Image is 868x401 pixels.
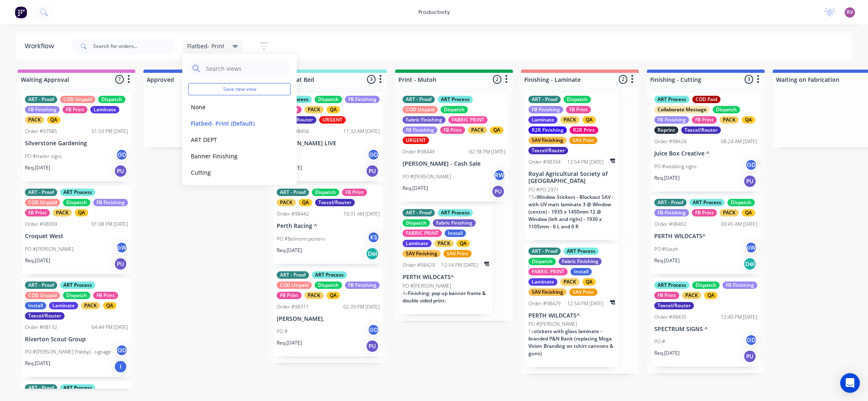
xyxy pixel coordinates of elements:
div: Dispatch [315,96,342,103]
div: COD Unpaid [403,106,438,113]
div: ART - Proof [403,96,435,103]
div: GD [116,344,128,356]
div: Reprint [654,126,678,134]
div: Laminate [49,302,78,309]
div: FB Print [692,209,717,216]
div: ART ProcessCOD PaidCollaborate MessageDispatchFB FinishingFB PrintPACKQAReprintTexcel/RouterOrder... [651,92,761,191]
div: ART Process [689,199,725,206]
div: Order #98394 [528,158,561,166]
p: PERTH WILDCATS^ [654,233,757,240]
div: ART Process [654,282,689,289]
p: Req. [DATE] [277,247,302,254]
div: 08:24 AM [DATE] [721,138,757,145]
div: 11:32 AM [DATE] [343,128,380,135]
div: ART Process [654,96,689,103]
div: FB Finishing [93,199,128,206]
div: Order #98429 [403,261,435,269]
div: PACK [81,302,100,309]
button: Save new view [188,83,291,95]
div: QA [582,278,596,286]
div: QA [327,106,340,113]
div: 12:54 PM [DATE] [567,158,604,166]
div: SAV Finishing [528,288,566,296]
div: RW [493,169,506,181]
div: COD Unpaid [60,96,95,103]
span: Flatbed- Print [187,42,224,50]
div: Install [570,268,592,275]
p: [PERSON_NAME] - Cash Sale [403,160,506,167]
div: 01:08 PM [DATE] [92,221,128,228]
p: Req. [DATE] [654,257,680,264]
div: ART ProcessDispatchFB FinishingFB PrintPACKQATexcel/RouterOrder #9843512:40 PM [DATE]SPECTRUM SIG... [651,278,761,367]
div: FABRIC PRINT [528,268,568,275]
p: PO #[PERSON_NAME] [403,173,451,180]
div: FB Finishing [345,96,380,103]
div: ART Process [312,271,347,279]
div: QA [490,126,503,134]
div: Dispatch [564,96,591,103]
button: Cutting [188,168,275,177]
span: Window Stickers - Blockout SAV - with UV matt laminate 3 @ Window (centre) - 1935 x 1450mm 12 @ W... [528,194,613,230]
p: Req. [DATE] [654,349,680,357]
div: Install [445,230,466,237]
span: 1 x [528,328,534,335]
div: pW [116,241,128,254]
div: Workflow [25,41,58,51]
div: QA [75,209,88,216]
div: ART Process [60,282,95,289]
div: Del [366,247,379,260]
div: GD [367,324,380,336]
p: PO # [277,328,288,335]
div: PU [743,175,756,188]
span: RV [847,9,853,16]
div: ART - Proof [403,209,435,216]
div: 12:40 PM [DATE] [721,313,757,321]
div: COD Unpaid [277,282,312,289]
div: ART Process [60,189,95,196]
button: Flatbed- Print (Default) [188,119,275,128]
div: PACK [560,116,579,124]
div: PACK [434,240,454,247]
div: Order #98132 [25,324,57,331]
div: pW [745,241,757,254]
div: Texcel/Router [654,302,694,309]
button: ART DEPT [188,135,275,144]
div: Order #98426 [654,138,687,145]
p: SPECTRUM SIGNS ^ [654,326,757,333]
div: GD [116,149,128,161]
div: ART - Proof [25,189,57,196]
div: PACK [277,199,296,206]
p: Perth Racing ^ [277,223,380,230]
img: Factory [15,6,27,18]
div: Dispatch [692,282,720,289]
span: Finishing: pop up banner frame & double sided print. [403,290,486,304]
div: QA [47,116,60,124]
div: FB Print [93,292,118,299]
p: PO #wedding signs [654,163,697,170]
div: ART - ProofDispatchFB PrintPACKQATexcel/RouterOrder #9844210:31 AM [DATE]Perth Racing ^PO #Belmon... [273,185,383,264]
div: ART ProcessDispatchFB FinishingFB PrintPACKQATexcel/RouterURGENTOrder #9845611:32 AM [DATE][PERSO... [273,92,383,181]
div: Fabric Finishing [403,116,445,124]
input: Search views [205,60,286,77]
div: ART Process [438,96,473,103]
p: Silverstone Gardening [25,140,128,147]
div: COD Unpaid [25,292,60,299]
div: PACK [53,209,72,216]
div: ART - Proof [528,96,561,103]
div: PU [114,164,127,178]
div: COD Unpaid [25,199,60,206]
div: ART - ProofART ProcessDispatchFabric FinishingFABRIC PRINTInstallLaminatePACKQASAV FinishingSAV P... [399,206,492,314]
p: Riverton Scout Group [25,336,128,343]
div: FB Print [566,106,591,113]
div: PU [492,185,505,198]
p: PO #PO-2971 [528,186,559,194]
div: Texcel/Router [25,312,65,320]
div: FABRIC PRINT [448,116,488,124]
p: PO #Belmont posters [277,235,325,243]
div: URGENT [319,116,346,124]
div: ART - Proof [25,96,57,103]
div: GD [745,159,757,171]
p: PO #[PERSON_NAME] [25,246,74,253]
div: ART - ProofART ProcessCOD UnpaidDispatchFB PrintInstallLaminatePACKQATexcel/RouterOrder #9813204:... [22,278,131,377]
div: FB Print [277,292,302,299]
